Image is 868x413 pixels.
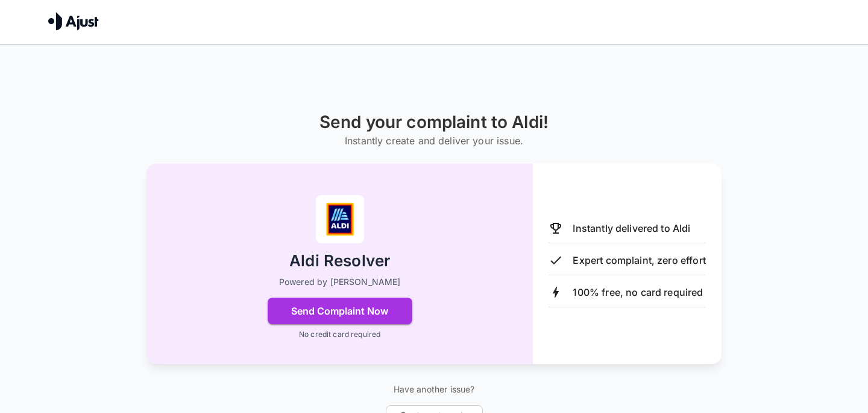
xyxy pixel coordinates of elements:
img: Ajust [48,12,99,30]
h2: Aldi Resolver [289,251,390,272]
p: Instantly delivered to Aldi [573,221,690,235]
button: Send Complaint Now [268,298,412,324]
h1: Send your complaint to Aldi! [319,112,549,132]
p: No credit card required [299,329,380,340]
p: Powered by [PERSON_NAME] [279,276,401,288]
p: Expert complaint, zero effort [573,253,705,267]
img: Aldi [316,195,364,243]
p: Have another issue? [386,383,483,395]
h6: Instantly create and deliver your issue. [319,132,549,149]
p: 100% free, no card required [573,285,703,299]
